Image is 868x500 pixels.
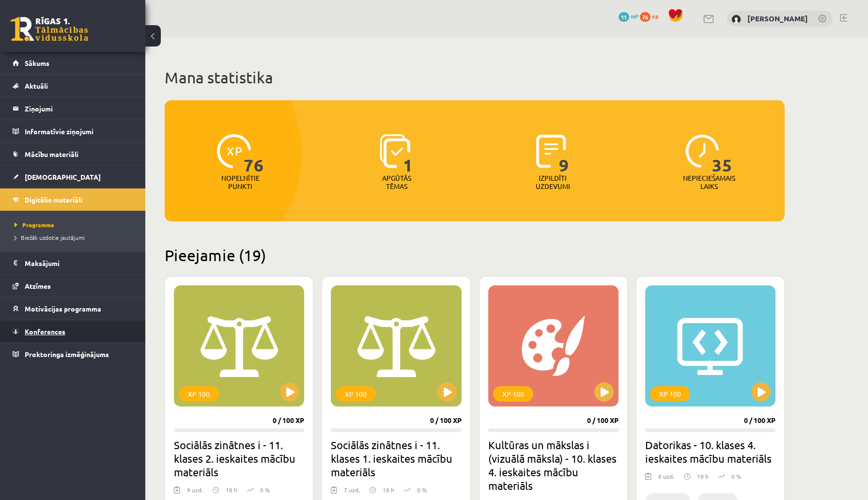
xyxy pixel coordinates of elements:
[344,485,360,500] div: 7 uzd.
[25,281,51,290] span: Atzīmes
[15,234,85,241] span: Biežāk uzdotie jautājumi
[25,59,49,67] span: Sākums
[25,97,133,120] legend: Ziņojumi
[25,252,133,274] legend: Maksājumi
[13,320,133,343] a: Konferences
[187,485,203,500] div: 9 uzd.
[179,386,219,402] div: XP 100
[25,150,78,158] span: Mācību materiāli
[244,134,264,174] span: 76
[534,174,572,190] p: Izpildīti uzdevumi
[13,166,133,188] a: [DEMOGRAPHIC_DATA]
[217,134,251,168] img: icon-xp-0682a9bc20223a9ccc6f5883a126b849a74cddfe5390d2b41b4391c66f2066e7.svg
[631,12,638,20] span: mP
[15,221,54,229] span: Programma
[493,386,533,402] div: XP 100
[25,327,65,336] span: Konferences
[536,134,566,168] img: icon-completed-tasks-ad58ae20a441b2904462921112bc710f1caf180af7a3daa7317a5a94f2d26646.svg
[747,14,808,23] a: [PERSON_NAME]
[619,12,629,22] span: 11
[260,485,270,494] p: 0 %
[336,386,376,402] div: XP 100
[488,438,619,492] h2: Kultūras un mākslas i (vizuālā māksla) - 10. klases 4. ieskaites mācību materiāls
[13,252,133,274] a: Maksājumi
[13,343,133,365] a: Proktoringa izmēģinājums
[25,350,109,359] span: Proktoringa izmēģinājums
[403,134,413,174] span: 1
[221,174,260,190] p: Nopelnītie punkti
[683,174,735,190] p: Nepieciešamais laiks
[226,485,237,494] p: 18 h
[13,120,133,142] a: Informatīvie ziņojumi
[731,15,741,24] img: Madars Fiļencovs
[731,472,741,481] p: 0 %
[697,472,709,481] p: 18 h
[13,75,133,97] a: Aktuāli
[13,97,133,120] a: Ziņojumi
[619,12,638,20] a: 11 mP
[652,12,658,20] span: xp
[15,233,136,242] a: Biežāk uzdotie jautājumi
[331,438,461,479] h2: Sociālās zinātnes i - 11. klases 1. ieskaites mācību materiāls
[13,188,133,211] a: Digitālie materiāli
[383,485,394,494] p: 18 h
[25,120,133,142] legend: Informatīvie ziņojumi
[645,438,775,465] h2: Datorikas - 10. klases 4. ieskaites mācību materiāls
[640,12,663,20] a: 76 xp
[640,12,651,22] span: 76
[25,195,82,204] span: Digitālie materiāli
[13,52,133,74] a: Sākums
[13,275,133,297] a: Atzīmes
[685,134,719,168] img: icon-clock-7be60019b62300814b6bd22b8e044499b485619524d84068768e800edab66f18.svg
[25,304,101,313] span: Motivācijas programma
[25,81,48,90] span: Aktuāli
[658,472,674,486] div: 8 uzd.
[13,297,133,320] a: Motivācijas programma
[25,172,101,181] span: [DEMOGRAPHIC_DATA]
[15,220,136,229] a: Programma
[165,68,785,87] h1: Mana statistika
[13,143,133,165] a: Mācību materiāli
[165,246,785,265] h2: Pieejamie (19)
[380,134,410,168] img: icon-learned-topics-4a711ccc23c960034f471b6e78daf4a3bad4a20eaf4de84257b87e66633f6470.svg
[11,17,88,41] a: Rīgas 1. Tālmācības vidusskola
[378,174,416,190] p: Apgūtās tēmas
[712,134,732,174] span: 35
[417,485,427,494] p: 0 %
[650,386,690,402] div: XP 100
[559,134,569,174] span: 9
[174,438,304,479] h2: Sociālās zinātnes i - 11. klases 2. ieskaites mācību materiāls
